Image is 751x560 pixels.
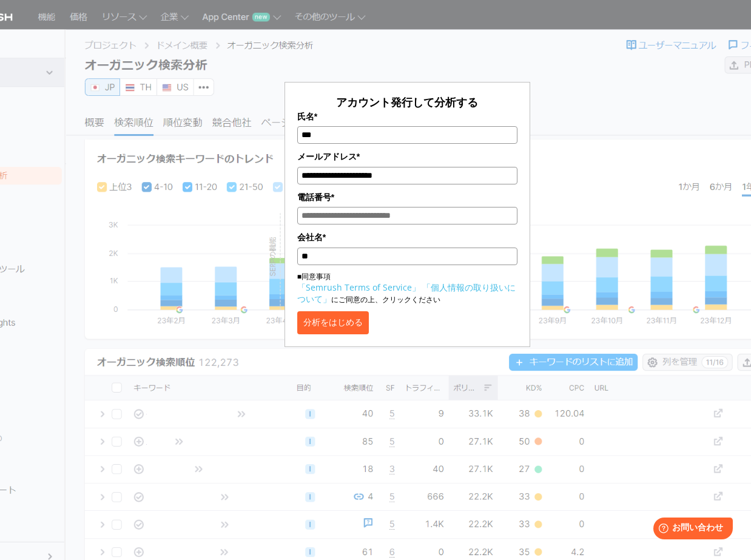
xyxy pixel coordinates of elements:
label: 電話番号* [297,191,517,204]
p: ■同意事項 にご同意の上、クリックください [297,271,517,305]
a: 「個人情報の取り扱いについて」 [297,282,516,305]
button: 分析をはじめる [297,311,369,334]
iframe: Help widget launcher [643,513,738,547]
span: アカウント発行して分析する [336,95,478,109]
a: 「Semrush Terms of Service」 [297,282,420,293]
label: メールアドレス* [297,150,517,163]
